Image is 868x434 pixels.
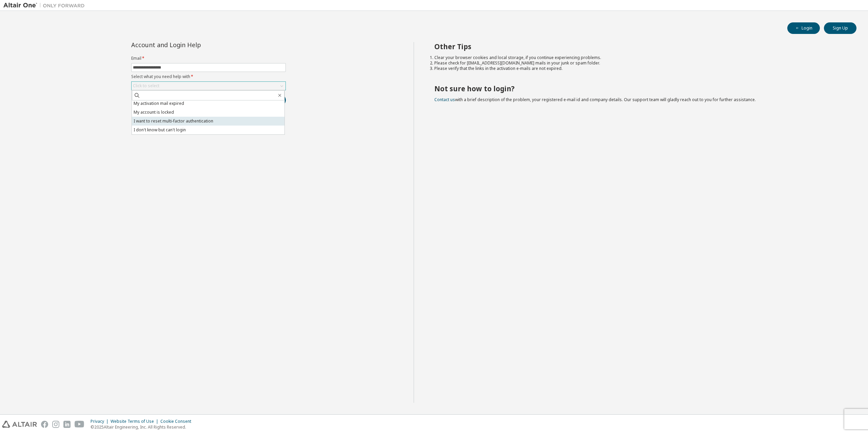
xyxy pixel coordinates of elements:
li: Please verify that the links in the activation e-mails are not expired. [434,66,845,71]
div: Website Terms of Use [111,419,160,424]
h2: Not sure how to login? [434,84,845,93]
img: facebook.svg [41,421,48,428]
img: youtube.svg [75,421,84,428]
label: Email [131,56,286,61]
div: Click to select [132,82,285,90]
a: Contact us [434,97,455,102]
img: linkedin.svg [63,421,71,428]
div: Privacy [91,419,111,424]
img: instagram.svg [52,421,59,428]
li: Please check for [EMAIL_ADDRESS][DOMAIN_NAME] mails in your junk or spam folder. [434,60,845,66]
label: Select what you need help with [131,74,286,79]
h2: Other Tips [434,42,845,51]
img: altair_logo.svg [2,421,37,428]
li: My activation mail expired [132,99,284,108]
p: © 2025 Altair Engineering, Inc. All Rights Reserved. [91,424,195,430]
div: Click to select [133,83,159,89]
button: Login [787,22,820,34]
span: with a brief description of the problem, your registered e-mail id and company details. Our suppo... [434,97,756,102]
button: Sign Up [824,22,856,34]
li: Clear your browser cookies and local storage, if you continue experiencing problems. [434,55,845,60]
div: Account and Login Help [131,42,255,48]
img: Altair One [3,2,88,9]
div: Cookie Consent [160,419,195,424]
